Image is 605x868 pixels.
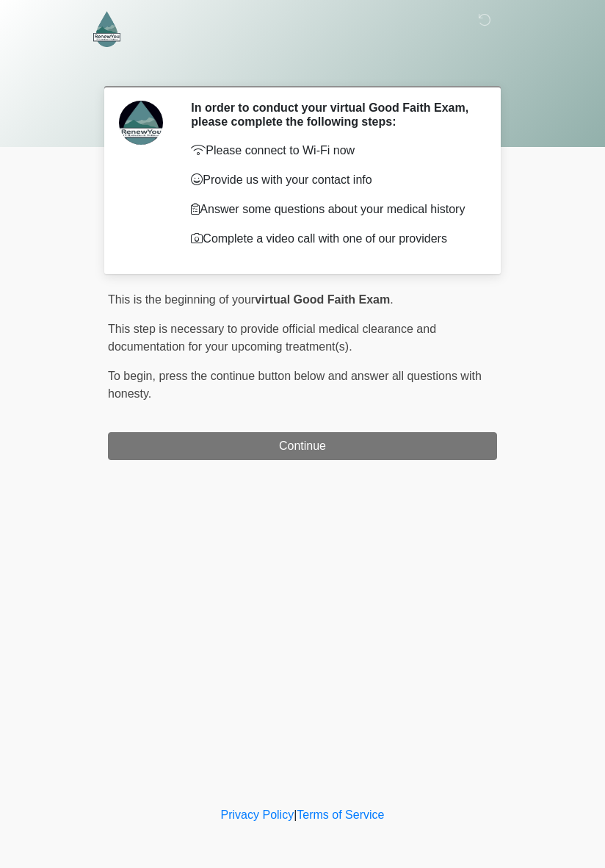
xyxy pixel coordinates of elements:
p: Please connect to Wi-Fi now [191,142,475,159]
p: Provide us with your contact info [191,171,475,189]
span: This is the beginning of your [108,293,255,306]
span: To begin, [108,370,159,382]
img: Agent Avatar [119,101,163,145]
p: Complete a video call with one of our providers [191,230,475,248]
span: . [390,293,393,306]
button: Continue [108,432,497,460]
p: Answer some questions about your medical history [191,201,475,218]
strong: virtual Good Faith Exam [255,293,390,306]
h2: In order to conduct your virtual Good Faith Exam, please complete the following steps: [191,101,475,129]
h1: ‎ ‎ ‎ [97,53,508,80]
a: | [294,808,297,821]
img: RenewYou IV Hydration and Wellness Logo [93,11,120,47]
span: This step is necessary to provide official medical clearance and documentation for your upcoming ... [108,323,436,353]
span: press the continue button below and answer all questions with honesty. [108,370,482,400]
a: Terms of Service [297,808,384,821]
a: Privacy Policy [221,808,294,821]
